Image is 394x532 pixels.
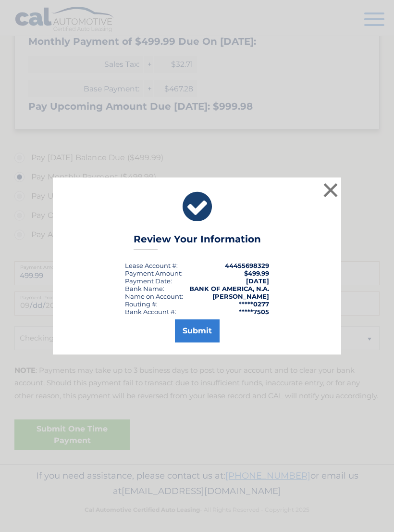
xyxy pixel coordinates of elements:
div: : [125,277,172,285]
h3: Review Your Information [134,233,261,250]
div: Routing #: [125,300,158,308]
button: × [321,180,340,200]
span: $499.99 [244,269,269,277]
div: Bank Account #: [125,308,176,316]
div: Bank Name: [125,285,164,292]
strong: 44455698329 [225,262,269,269]
div: Payment Amount: [125,269,183,277]
strong: BANK OF AMERICA, N.A. [189,285,269,292]
div: Lease Account #: [125,262,178,269]
span: Payment Date [125,277,171,285]
strong: [PERSON_NAME] [212,292,269,300]
button: Submit [175,319,220,342]
span: [DATE] [246,277,269,285]
div: Name on Account: [125,292,183,300]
